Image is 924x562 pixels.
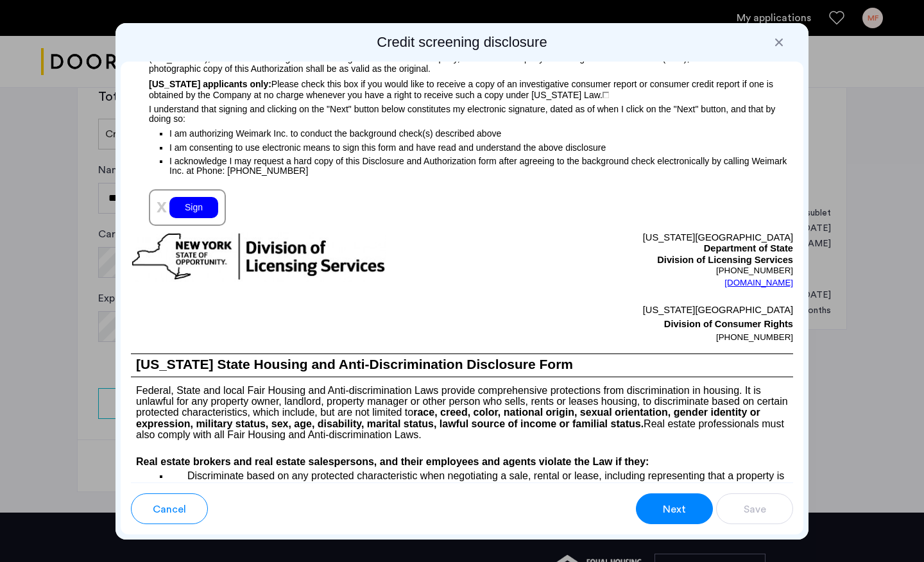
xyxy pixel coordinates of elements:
h1: [US_STATE] State Housing and Anti-Discrimination Disclosure Form [131,354,793,376]
p: Division of Licensing Services [462,255,793,266]
a: [DOMAIN_NAME] [724,277,793,289]
img: 4LAxfPwtD6BVinC2vKR9tPz10Xbrctccj4YAocJUAAAAASUVORK5CYIIA [603,92,609,98]
span: [US_STATE] applicants only: [149,79,271,89]
p: Department of State [462,243,793,255]
p: Please check this box if you would like to receive a copy of an investigative consumer report or ... [131,74,793,100]
button: button [131,493,208,524]
img: new-york-logo.png [131,232,386,282]
span: Cancel [153,502,186,517]
p: I understand that signing and clicking on the "Next" button below constitutes my electronic signa... [131,100,793,124]
p: I am consenting to use electronic means to sign this form and have read and understand the above ... [169,140,793,155]
span: Next [663,502,686,517]
h2: Credit screening disclosure [121,33,803,51]
span: Save [744,502,766,517]
p: Discriminate based on any protected characteristic when negotiating a sale, rental or lease, incl... [169,470,793,493]
p: [US_STATE][GEOGRAPHIC_DATA] [462,303,793,317]
p: [US_STATE][GEOGRAPHIC_DATA] [462,232,793,244]
p: Federal, State and local Fair Housing and Anti-discrimination Laws provide comprehensive protecti... [131,377,793,441]
p: I acknowledge I may request a hard copy of this Disclosure and Authorization form after agreeing ... [169,156,793,176]
h4: Real estate brokers and real estate salespersons, and their employees and agents violate the Law ... [131,454,793,470]
div: Sign [169,197,218,218]
span: x [157,196,167,216]
p: Division of Consumer Rights [462,317,793,331]
b: race, creed, color, national origin, sexual orientation, gender identity or expression, military ... [136,407,760,429]
p: [PHONE_NUMBER] [462,331,793,344]
p: [PHONE_NUMBER] [462,266,793,276]
button: button [636,493,713,524]
button: button [716,493,793,524]
p: I am authorizing Weimark Inc. to conduct the background check(s) described above [169,124,793,140]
